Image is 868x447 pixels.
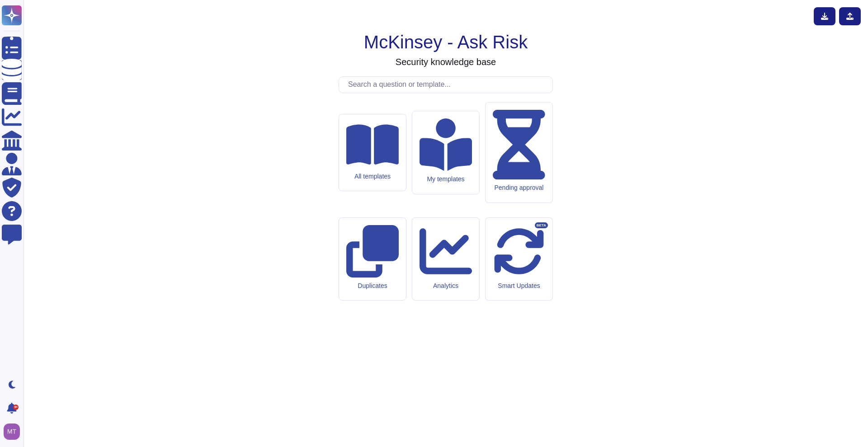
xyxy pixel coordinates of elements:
[4,423,20,440] img: user
[2,422,26,442] button: user
[344,77,552,93] input: Search a question or template...
[396,56,496,67] h3: Security knowledge base
[346,173,399,180] div: All templates
[493,282,545,290] div: Smart Updates
[13,405,19,410] div: 9+
[420,175,472,183] div: My templates
[364,31,528,53] h1: McKinsey - Ask Risk
[346,282,399,290] div: Duplicates
[535,222,548,229] div: BETA
[420,282,472,290] div: Analytics
[493,184,545,192] div: Pending approval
